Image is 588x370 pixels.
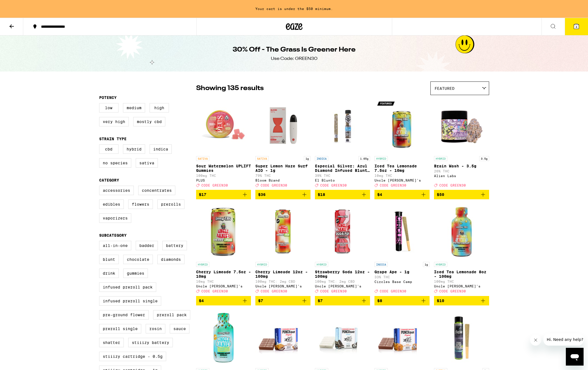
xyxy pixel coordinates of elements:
a: Open page for Especial Silver: Azul Diamond Infused Blunt - 1.65g from El Blunto [315,98,370,190]
button: Add to bag [374,296,430,305]
span: CODE GREEN30 [380,183,406,187]
div: Uncle [PERSON_NAME]'s [255,284,310,288]
legend: Subcategory [99,233,127,238]
div: Uncle [PERSON_NAME]'s [434,284,489,288]
div: Alien Labs [434,174,489,178]
img: El Blunto - Especial Silver: Azul Diamond Infused Blunt - 1.65g [315,98,370,153]
label: STIIIZY Cartridge - 0.5g [99,352,166,361]
div: Bloom Brand [255,178,310,182]
div: Uncle [PERSON_NAME]'s [196,284,251,288]
span: $18 [318,192,325,197]
p: Cherry Limeade 7.5oz - 10mg [196,270,251,279]
label: Very High [99,117,129,126]
div: Circles Base Camp [374,280,430,284]
iframe: Button to launch messaging window [566,348,584,366]
label: Pre-ground Flower [99,310,149,320]
p: HYBRID [374,156,388,161]
img: Circles Base Camp - Grape Ape - 1g [374,204,430,259]
p: SATIVA [255,156,269,161]
label: Battery [162,241,187,250]
p: 100mg THC: 2mg CBD [255,280,310,283]
a: Open page for Brain Wash - 3.5g from Alien Labs [434,98,489,190]
a: Open page for Sour Watermelon UPLIFT Gummies from PLUS [196,98,251,190]
a: Open page for Super Lemon Haze Surf AIO - 1g from Bloom Brand [255,98,310,190]
a: Open page for Iced Tea Lemonade 7.5oz - 10mg from Uncle Arnie's [374,98,430,190]
div: El Blunto [315,178,370,182]
img: Uncle Arnie's - Pineapple Paradise 8oz - 100mg [196,310,251,365]
span: $7 [318,298,323,303]
p: HYBRID [255,262,269,267]
p: 1g [423,262,430,267]
button: Add to bag [315,296,370,305]
p: HYBRID [315,262,328,267]
div: Use Code: GREEN30 [271,56,317,62]
p: Strawberry Soda 12oz - 100mg [315,270,370,279]
label: Infused Preroll Pack [99,282,156,292]
label: Sauce [170,324,189,333]
label: Shatter [99,338,124,347]
p: 100mg THC [434,280,489,283]
label: Prerolls [157,200,184,209]
span: $17 [199,192,206,197]
legend: Strain Type [99,137,127,141]
legend: Category [99,178,119,182]
span: CODE GREEN30 [261,183,287,187]
div: Uncle [PERSON_NAME]'s [315,284,370,288]
label: Medium [123,103,145,113]
p: 39% THC [315,174,370,177]
p: 10mg THC [374,174,430,177]
label: Blunt [99,255,119,264]
p: Iced Tea Lemonade 7.5oz - 10mg [374,164,430,173]
label: Infused Preroll Single [99,296,161,306]
label: Indica [150,144,172,154]
span: $36 [258,192,266,197]
p: HYBRID [434,156,447,161]
p: 79% THC [255,174,310,177]
a: Open page for Cherry Limeade 7.5oz - 10mg from Uncle Arnie's [196,204,251,296]
p: INDICA [315,156,328,161]
label: Preroll Pack [153,310,190,320]
p: 33% THC [374,275,430,279]
div: Uncle [PERSON_NAME]'s [374,178,430,182]
p: 3.5g [479,156,489,161]
span: Featured [435,86,455,91]
img: Uncle Arnie's - Cherry Limeade 7.5oz - 10mg [196,204,251,259]
p: HYBRID [196,262,209,267]
label: Preroll Single [99,324,141,333]
iframe: Message from company [543,333,584,346]
label: Edibles [99,200,124,209]
p: Showing 135 results [196,84,264,93]
p: SATIVA [196,156,209,161]
span: CODE GREEN30 [261,290,287,293]
p: Sour Watermelon UPLIFT Gummies [196,164,251,173]
img: Bloom Brand - Super Lemon Haze Surf AIO - 1g [255,98,310,153]
p: HYBRID [434,262,447,267]
button: Add to bag [374,190,430,199]
label: Vaporizers [99,213,131,223]
label: No Species [99,158,131,168]
img: PLUS - Sour Watermelon UPLIFT Gummies [196,98,251,153]
div: PLUS [196,178,251,182]
a: Open page for Iced Tea Lemonade 8oz - 100mg from Uncle Arnie's [434,204,489,296]
p: 100mg THC [196,174,251,177]
label: Sativa [136,158,158,168]
span: 4 [576,25,577,29]
img: Uncle Arnie's - Strawberry Soda 12oz - 100mg [315,204,370,259]
p: 1g [304,156,310,161]
span: CODE GREEN30 [320,183,347,187]
label: Chocolate [123,255,153,264]
button: Add to bag [434,190,489,199]
label: Rosin [146,324,165,333]
img: Alien Labs - Brain Wash - 3.5g [434,98,489,153]
button: Add to bag [196,296,251,305]
button: Add to bag [255,296,310,305]
label: CBD [99,144,119,154]
p: 1.65g [358,156,370,161]
label: Badder [136,241,158,250]
button: Add to bag [255,190,310,199]
label: Hybrid [123,144,145,154]
button: Add to bag [196,190,251,199]
span: $7 [258,298,263,303]
img: Uncle Arnie's - Cherry Limeade 12oz - 100mg [255,204,310,259]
